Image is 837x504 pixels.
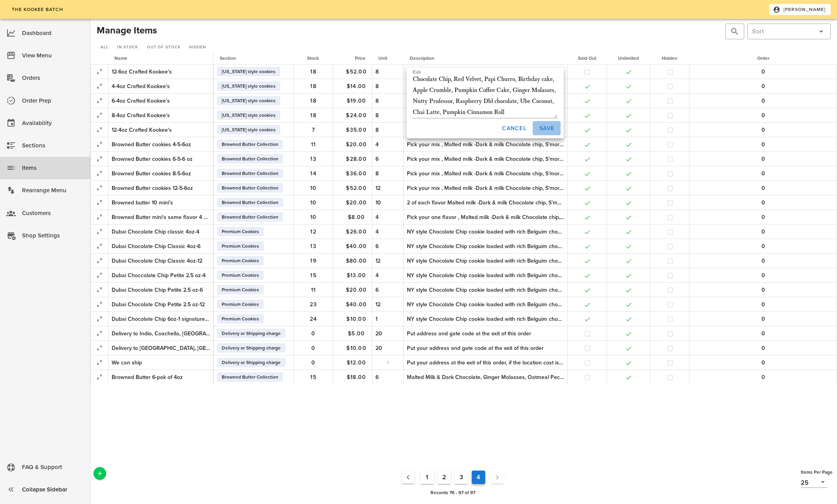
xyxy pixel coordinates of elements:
span: Premium Cookies [222,227,259,236]
span: Delivery or Shipping charge [222,343,281,353]
button: 13 [301,239,326,253]
span: 15 [301,272,326,279]
span: 0 [301,330,326,337]
div: 8 [375,169,400,178]
div: NY style Chocolate Chip cookie loaded with rich Belguim chocolate chips, filled and topped with v... [407,286,564,294]
span: Browned Butter Collection [222,169,278,178]
span: [US_STATE] style cookies [222,81,276,91]
button: $52.00 [344,64,369,79]
span: Delivery or Shipping charge [222,329,281,338]
button: $52.00 [344,181,369,195]
div: 4 [375,213,400,221]
div: Browned Butter 6-pak of 4oz [112,373,210,381]
span: 0 [751,272,776,279]
button: Expand Record [94,66,105,77]
span: $52.00 [344,185,369,191]
div: 12 [375,300,400,309]
button: $13.00 [344,268,369,282]
button: 19 [301,254,326,268]
a: The Kookee Batch [6,4,68,15]
div: 25 [801,477,828,487]
button: Cancel [495,121,533,135]
span: 19 [301,258,326,264]
button: 10 [301,181,326,195]
button: Add a New Record [94,467,106,480]
div: NY style Chocolate Chip cookie loaded with rich Belguim chocolate chips, filled and topped with v... [407,257,564,265]
div: NY style Chocolate Chip cookie loaded with rich Belguim chocolate chips, filled and topped with v... [407,242,564,250]
button: [PERSON_NAME] [769,4,831,15]
span: 0 [751,141,776,148]
div: Browned Butter cookies 6-5-6 oz [112,155,210,163]
span: Browned Butter Collection [222,140,278,149]
button: 0 [751,283,776,297]
div: 8 [375,68,400,76]
button: 15 [301,370,326,384]
span: Unit [378,55,387,61]
div: NY style Chocolate Chip cookie loaded with rich Belguim chocolate chips, filled and topped with v... [407,300,564,309]
div: Delivery to Indio, Coachella, [GEOGRAPHIC_DATA], [GEOGRAPHIC_DATA], [GEOGRAPHIC_DATA], [GEOGRAPHI... [112,329,210,338]
button: Expand Record [94,212,105,223]
button: $19.00 [344,94,369,108]
div: Hit Enter to search [725,24,744,39]
th: Section [213,52,293,64]
th: Sold Out [567,52,607,64]
span: $19.00 [344,97,369,104]
div: 8 [375,126,400,134]
span: 23 [301,301,326,308]
span: Delivery or Shipping charge [222,358,281,367]
div: Pick your mix , Malted milk -Dark & milk Chocolate chip, S'mores, Pecan Caramel, Pistachio Chocol... [407,169,564,178]
div: Pick your mix , Malted milk -Dark & milk Chocolate chip, S'mores, Pecan Caramel, Pistachio Chocol... [407,184,564,192]
div: Dubai Chocolate Chip classic 4oz-4 [112,228,210,236]
button: 0 [751,326,776,340]
div: Pick your mix , Malted milk -Dark & milk Chocolate chip, S'mores, Pecan Caramel, Pistachio Chocol... [407,140,564,149]
span: 0 [751,374,776,381]
th: Unlimited [607,52,650,64]
div: Put address and gate code at the exit of this order [407,329,564,338]
span: $10.00 [344,316,369,322]
button: 0 [751,137,776,151]
div: 25 [801,479,809,486]
span: $40.00 [344,243,369,250]
nav: Pagination Navigation [108,469,798,486]
button: Expand Record [94,255,105,266]
span: [PERSON_NAME] [774,6,826,13]
span: 18 [301,68,326,75]
button: Save [533,121,561,135]
button: 0 [751,108,776,122]
span: Premium Cookies [222,314,259,324]
span: In Stock [117,45,138,50]
div: 2 of each flavor Malted milk -Dark & milk Chocolate chip, S'mores, Pecan Caramel, Pistachio Choco... [407,199,564,207]
div: Rearrange Menu [22,184,84,197]
span: Description [410,55,434,61]
button: 0 [751,312,776,326]
span: $36.00 [344,170,369,177]
div: 6-4oz Crafted Kookee's [112,97,210,105]
div: Dubai Chocolate Chip Classic 4oz-12 [112,257,210,265]
span: $28.00 [344,156,369,162]
button: 18 [301,94,326,108]
div: Chocolate Chip, Red Velvet, Papi Churro, Birthday cake, Apple Crumble, Pumpkin Coffee Cake, Ginge... [407,68,564,76]
span: 12 [301,228,326,235]
button: Expand Record [94,313,105,324]
span: $10.00 [344,345,369,351]
div: Dubai Choccolate Chip Petite 2.5 oz-4 [112,271,210,280]
button: Expand Record [94,182,105,193]
span: 0 [751,112,776,119]
button: 0 [751,254,776,268]
div: Malted Milk & Dark Chocolate, Ginger Molasses, Oatmeal Pecan Caramel, Pistachio Chocolate Chip wi... [407,373,564,381]
button: 24 [301,312,326,326]
button: 0 [301,341,326,355]
button: Expand Record [94,139,105,150]
div: NY style Chocolate Chip cookie loaded with rich Belguim chocolate chips, filled and topped with v... [407,271,564,280]
span: $35.00 [344,127,369,133]
button: 0 [751,239,776,253]
span: Unlimited [618,55,639,61]
span: 0 [751,214,776,221]
div: 1 [375,315,400,323]
span: 0 [751,301,776,308]
button: 0 [751,341,776,355]
button: Expand Record [94,153,105,164]
span: 0 [751,330,776,337]
div: 4-4oz Crafted Kookee's [112,82,210,90]
button: Expand Record [94,372,105,383]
